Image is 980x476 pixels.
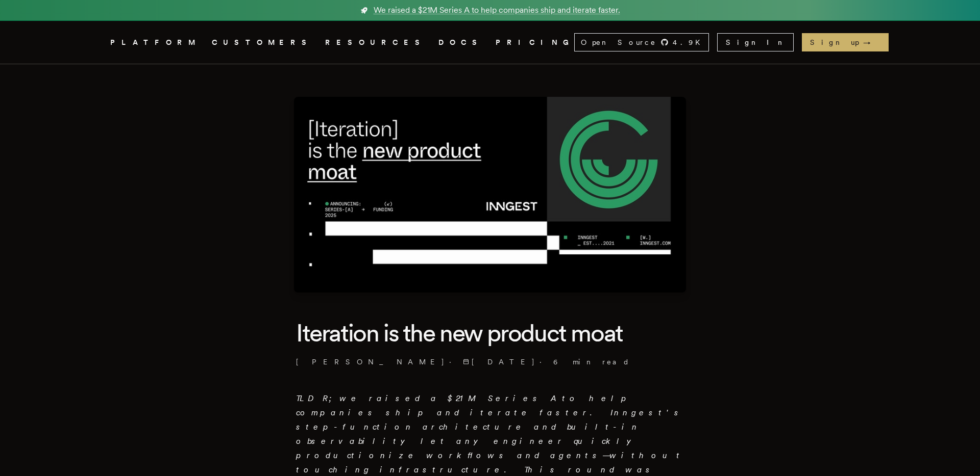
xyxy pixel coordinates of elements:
[296,317,684,349] h1: Iteration is the new product moat
[82,21,898,64] nav: Global
[374,4,620,16] span: We raised a $21M Series A to help companies ship and iterate faster.
[581,37,656,47] span: Open Source
[110,36,200,49] button: PLATFORM
[438,36,483,49] a: DOCS
[325,36,426,49] button: RESOURCES
[553,357,630,367] span: 6 min read
[296,357,684,367] p: · ·
[294,97,686,293] img: Featured image for Iteration is the new product moat blog post
[863,37,880,47] span: →
[212,36,313,49] a: CUSTOMERS
[802,33,889,51] a: Sign up
[463,357,535,367] span: [DATE]
[673,37,706,47] span: 4.9 K
[496,36,574,49] a: PRICING
[717,33,794,51] a: Sign In
[296,357,445,367] a: [PERSON_NAME]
